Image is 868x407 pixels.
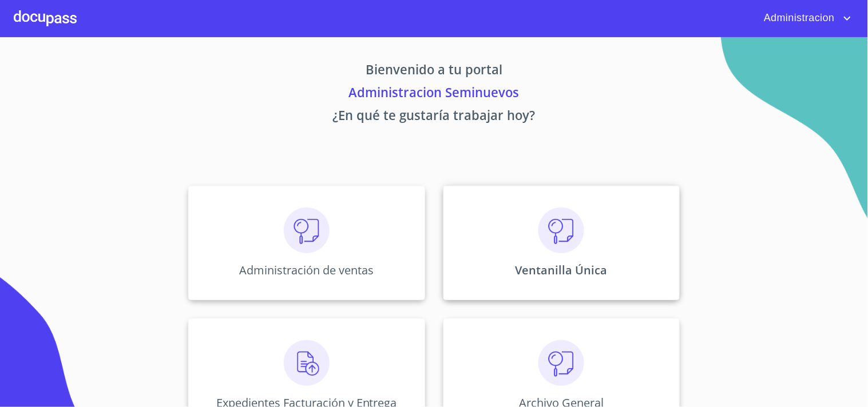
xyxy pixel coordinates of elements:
[755,9,854,27] button: account of current user
[284,208,330,253] img: consulta.png
[516,262,608,278] p: Ventanilla Única
[82,83,787,106] p: Administracion Seminuevos
[538,208,584,253] img: consulta.png
[755,9,841,27] span: Administracion
[284,340,330,386] img: carga.png
[82,60,787,83] p: Bienvenido a tu portal
[82,106,787,129] p: ¿En qué te gustaría trabajar hoy?
[239,262,374,278] p: Administración de ventas
[538,340,584,386] img: consulta.png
